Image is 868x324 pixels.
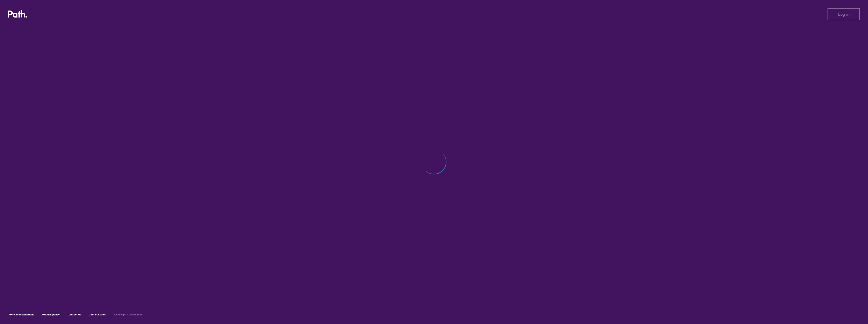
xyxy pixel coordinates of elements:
[114,313,143,316] h6: Copyright © Path 2018
[8,313,34,316] a: Terms and conditions
[828,8,860,20] button: Log in
[838,12,850,16] span: Log in
[68,313,81,316] a: Contact Us
[89,313,106,316] a: Join our team
[42,313,60,316] a: Privacy policy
